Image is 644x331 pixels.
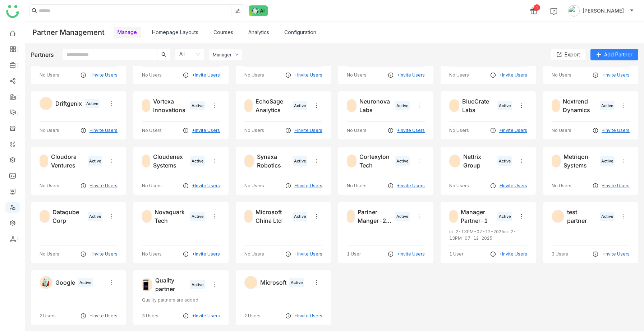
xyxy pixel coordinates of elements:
[257,152,290,170] div: Synaxa Robotics
[563,97,597,114] div: Nextrend Dynamics
[294,127,322,134] a: +Invite Users
[249,5,268,16] img: ask-buddy-normal.svg
[244,251,264,257] div: No Users
[153,152,187,170] div: Cloudenex Systems
[294,72,322,78] a: +Invite Users
[32,28,105,37] div: Partner Management
[461,208,494,225] div: Manager Partner-1
[359,152,392,170] div: Cortexylon Tech
[78,278,93,288] div: Active
[347,251,361,257] div: 1 User
[260,278,286,287] div: Microsoft
[40,313,56,319] div: 2 Users
[155,276,187,293] div: Quality partner
[190,156,205,166] div: Active
[293,101,307,111] div: Active
[550,8,557,15] img: help.svg
[235,8,241,14] img: search-type.svg
[294,183,322,189] a: +Invite Users
[449,183,469,189] div: No Users
[397,72,425,78] a: +Invite Users
[347,183,367,189] div: No Users
[600,101,615,111] div: Active
[463,152,494,170] div: Nettrix Group
[213,29,233,35] a: Courses
[40,127,59,134] div: No Users
[499,251,527,257] a: +Invite Users
[567,208,597,225] div: test partner
[192,72,220,78] a: +Invite Users
[552,183,571,189] div: No Users
[590,49,638,60] button: Add Partner
[449,127,469,134] div: No Users
[31,50,54,59] div: Partners
[190,101,205,111] div: Active
[179,49,200,60] nz-select-item: All
[40,276,52,289] img: 684be7df847de31b02b6cdb7
[89,183,118,189] a: +Invite Users
[244,72,264,78] div: No Users
[192,127,220,134] a: +Invite Users
[51,152,85,170] div: Cloudora Ventures
[190,212,205,221] div: Active
[192,313,220,319] a: +Invite Users
[497,156,512,166] div: Active
[89,127,118,134] a: +Invite Users
[248,29,269,35] a: Analytics
[397,127,425,134] a: +Invite Users
[604,51,632,59] span: Add Partner
[256,208,290,225] div: Microsoft China Ltd
[347,127,367,134] div: No Users
[449,229,527,242] div: ui-2-13PM-07-12-2025ui-2-13PM-07-12-2025
[213,52,231,58] div: Manager
[142,183,162,189] div: No Users
[88,212,102,221] div: Active
[583,7,624,15] span: [PERSON_NAME]
[397,251,425,257] a: +Invite Users
[552,72,571,78] div: No Users
[497,101,512,111] div: Active
[118,29,137,35] a: Manage
[293,212,307,221] div: Active
[244,313,261,319] div: 2 Users
[55,278,75,287] div: Google
[142,251,162,257] div: No Users
[358,208,392,225] div: Partner Manger-2 Ud
[565,51,580,59] span: Export
[347,72,367,78] div: No Users
[567,5,635,17] button: [PERSON_NAME]
[244,127,264,134] div: No Users
[89,72,118,78] a: +Invite Users
[142,127,162,134] div: No Users
[499,72,527,78] a: +Invite Users
[40,183,59,189] div: No Users
[499,127,527,134] a: +Invite Users
[568,5,580,17] img: avatar
[192,251,220,257] a: +Invite Users
[40,72,59,78] div: No Users
[395,212,410,221] div: Active
[395,156,410,166] div: Active
[293,156,307,166] div: Active
[563,152,597,170] div: Metriqon Systems
[142,313,158,319] div: 3 Users
[449,72,469,78] div: No Users
[190,280,205,290] div: Active
[552,251,568,257] div: 3 Users
[142,72,162,78] div: No Users
[499,183,527,189] a: +Invite Users
[289,278,304,288] div: Active
[449,251,463,257] div: 1 User
[551,49,585,60] button: Export
[89,251,118,257] a: +Invite Users
[552,127,571,134] div: No Users
[52,208,85,225] div: Dataqube Corp
[192,183,220,189] a: +Invite Users
[395,101,410,111] div: Active
[294,313,322,319] a: +Invite Users
[602,127,630,134] a: +Invite Users
[534,4,540,11] div: 1
[6,5,19,18] img: logo
[152,29,198,35] a: Homepage Layouts
[89,313,118,319] a: +Invite Users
